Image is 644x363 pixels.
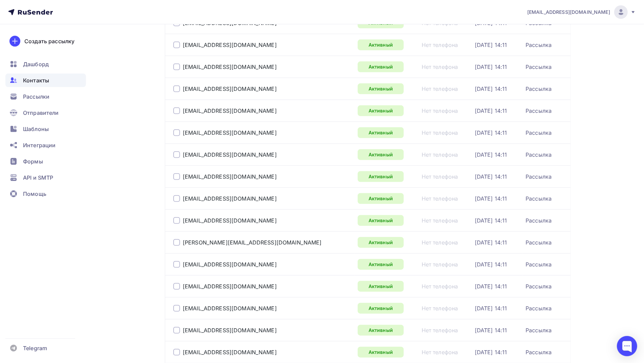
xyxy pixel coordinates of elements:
div: [DATE] 14:11 [475,283,507,290]
a: Рассылка [526,173,552,180]
a: Нет телефона [422,63,458,70]
a: Активный [358,281,404,292]
div: Рассылка [526,63,552,70]
a: Активный [358,105,404,116]
a: Рассылка [526,239,552,246]
a: Рассылка [526,217,552,224]
a: [DATE] 14:11 [475,349,507,356]
div: Рассылка [526,107,552,114]
a: [DATE] 14:11 [475,239,507,246]
a: [DATE] 14:11 [475,327,507,334]
div: [EMAIL_ADDRESS][DOMAIN_NAME] [183,129,277,136]
a: [EMAIL_ADDRESS][DOMAIN_NAME] [183,107,277,114]
div: Рассылка [526,283,552,290]
span: Дашборд [23,60,49,68]
a: [DATE] 14:11 [475,173,507,180]
div: Рассылка [526,305,552,312]
a: Нет телефона [422,305,458,312]
div: Нет телефона [422,85,458,92]
span: Telegram [23,344,47,352]
a: Рассылка [526,151,552,158]
a: Активный [358,193,404,204]
div: Рассылка [526,349,552,356]
a: Нет телефона [422,261,458,268]
a: [DATE] 14:11 [475,107,507,114]
a: [EMAIL_ADDRESS][DOMAIN_NAME] [183,349,277,356]
a: Рассылка [526,195,552,202]
a: Нет телефона [422,217,458,224]
a: Контакты [5,74,86,87]
a: Шаблоны [5,122,86,136]
div: [DATE] 14:11 [475,42,507,48]
a: [EMAIL_ADDRESS][DOMAIN_NAME] [183,261,277,268]
a: [DATE] 14:11 [475,151,507,158]
a: Нет телефона [422,327,458,334]
a: Рассылка [526,85,552,92]
a: Активный [358,61,404,72]
a: Рассылки [5,90,86,103]
a: Активный [358,171,404,182]
div: Создать рассылку [24,37,74,45]
a: Активный [358,347,404,358]
span: Шаблоны [23,125,49,133]
a: [DATE] 14:11 [475,261,507,268]
a: [EMAIL_ADDRESS][DOMAIN_NAME] [183,42,277,48]
a: [EMAIL_ADDRESS][DOMAIN_NAME] [183,173,277,180]
div: Нет телефона [422,283,458,290]
div: [EMAIL_ADDRESS][DOMAIN_NAME] [183,63,277,70]
a: [EMAIL_ADDRESS][DOMAIN_NAME] [183,283,277,290]
a: [DATE] 14:11 [475,129,507,136]
a: Рассылка [526,327,552,334]
div: Активный [358,259,404,270]
a: [EMAIL_ADDRESS][DOMAIN_NAME] [183,305,277,312]
a: [DATE] 14:11 [475,85,507,92]
div: Нет телефона [422,42,458,48]
a: Отправители [5,106,86,120]
a: [PERSON_NAME][EMAIL_ADDRESS][DOMAIN_NAME] [183,239,322,246]
div: [EMAIL_ADDRESS][DOMAIN_NAME] [183,195,277,202]
a: Рассылка [526,42,552,48]
div: Нет телефона [422,349,458,356]
a: Нет телефона [422,151,458,158]
a: [EMAIL_ADDRESS][DOMAIN_NAME] [527,5,636,19]
span: Интеграции [23,141,55,149]
a: Активный [358,325,404,336]
div: [DATE] 14:11 [475,195,507,202]
div: [EMAIL_ADDRESS][DOMAIN_NAME] [183,327,277,334]
div: Нет телефона [422,173,458,180]
span: Помощь [23,190,46,198]
a: Рассылка [526,261,552,268]
span: Рассылки [23,93,49,101]
a: [DATE] 14:11 [475,305,507,312]
a: Активный [358,83,404,94]
div: Нет телефона [422,239,458,246]
span: Отправители [23,109,59,117]
div: Нет телефона [422,195,458,202]
a: Активный [358,40,404,50]
a: Активный [358,149,404,160]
